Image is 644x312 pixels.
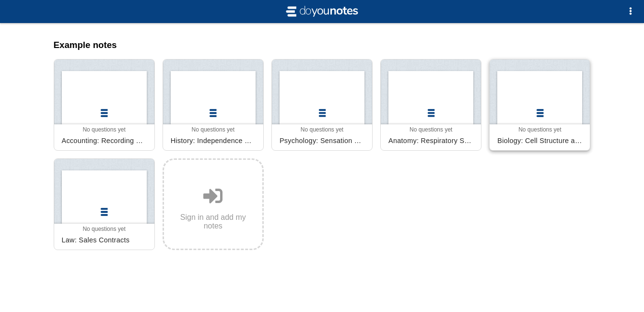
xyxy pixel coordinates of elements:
[54,158,155,250] a: No questions yetLaw: Sales Contracts
[172,213,255,230] span: Sign in and add my notes
[54,59,155,151] a: No questions yetAccounting: Recording Transactions
[284,4,361,19] img: svg+xml;base64,CiAgICAgIDxzdmcgdmlld0JveD0iLTIgLTIgMjAgNCIgeG1sbnM9Imh0dHA6Ly93d3cudzMub3JnLzIwMD...
[385,133,477,148] div: Anatomy: Respiratory System
[163,59,264,151] a: No questions yetHistory: Independence War of America
[271,59,373,151] a: No questions yetPsychology: Sensation and Perception
[82,226,125,232] span: No questions yet
[380,59,481,151] a: No questions yetAnatomy: Respiratory System
[163,158,264,250] a: Sign in and add my notes
[54,40,591,50] h3: Example notes
[82,126,125,133] span: No questions yet
[276,133,368,148] div: Psychology: Sensation and Perception
[621,2,640,21] button: Options
[518,126,561,133] span: No questions yet
[410,126,452,133] span: No questions yet
[192,126,234,133] span: No questions yet
[301,126,343,133] span: No questions yet
[489,59,590,151] a: No questions yetBiology: Cell Structure and Function
[493,133,586,148] div: Biology: Cell Structure and Function
[58,133,151,148] div: Accounting: Recording Transactions
[167,133,259,148] div: History: Independence War of America
[58,232,151,248] div: Law: Sales Contracts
